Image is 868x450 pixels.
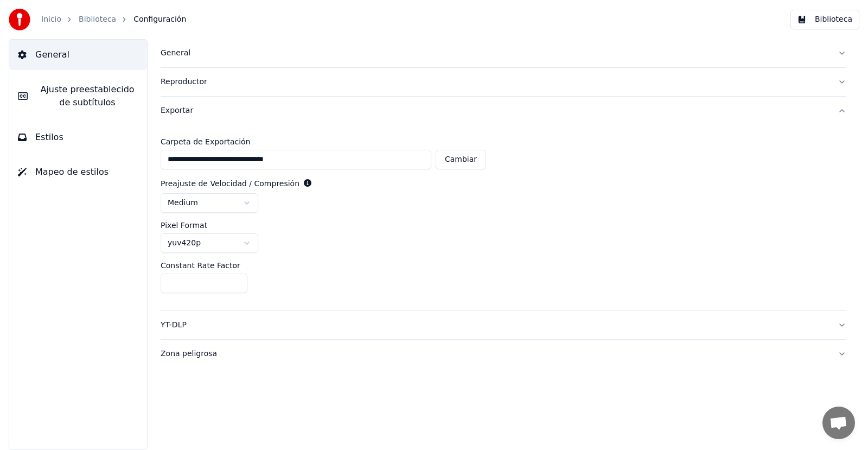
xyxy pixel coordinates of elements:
[9,40,147,70] button: General
[41,14,186,25] nav: breadcrumb
[36,83,138,109] span: Ajuste preestablecido de subtítulos
[161,39,846,67] button: General
[161,262,240,269] label: Constant Rate Factor
[41,14,61,25] a: Inicio
[161,48,829,59] div: General
[161,138,486,145] label: Carpeta de Exportación
[161,97,846,125] button: Exportar
[161,180,299,187] label: Preajuste de Velocidad / Compresión
[822,407,855,439] div: Chat abierto
[161,77,829,87] div: Reproductor
[436,150,486,169] button: Cambiar
[790,10,859,29] button: Biblioteca
[161,221,207,229] label: Pixel Format
[161,125,846,310] div: Exportar
[161,311,846,339] button: YT-DLP
[133,14,186,25] span: Configuración
[161,68,846,96] button: Reproductor
[9,74,147,118] button: Ajuste preestablecido de subtítulos
[9,9,30,30] img: youka
[79,14,116,25] a: Biblioteca
[9,157,147,187] button: Mapeo de estilos
[161,320,829,331] div: YT-DLP
[35,48,69,61] span: General
[161,340,846,368] button: Zona peligrosa
[161,348,829,359] div: Zona peligrosa
[161,105,829,116] div: Exportar
[9,122,147,153] button: Estilos
[35,166,108,179] span: Mapeo de estilos
[35,131,63,144] span: Estilos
